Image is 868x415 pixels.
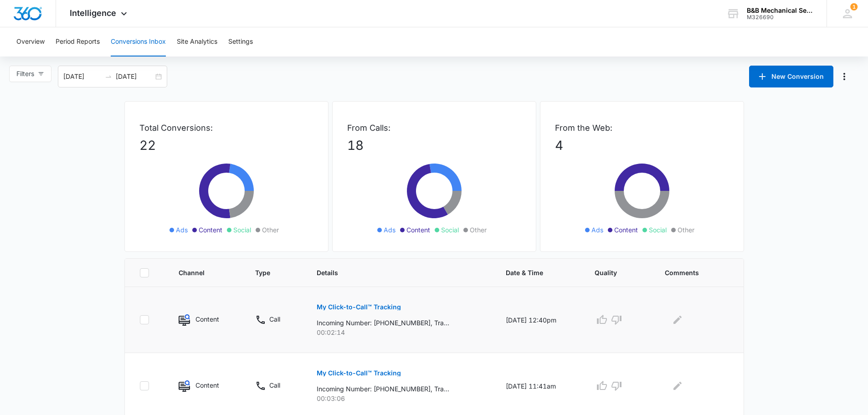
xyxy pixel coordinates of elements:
div: notifications count [850,3,858,10]
p: Total Conversions: [139,122,313,134]
span: Filters [16,69,34,79]
span: Ads [176,225,188,235]
span: Other [470,225,487,235]
p: My Click-to-Call™ Tracking [317,304,401,310]
button: Conversions Inbox [111,27,166,56]
p: From Calls: [347,122,521,134]
button: Edit Comments [670,313,685,327]
span: Content [406,225,430,235]
p: 00:02:14 [317,328,484,337]
span: to [105,73,112,80]
span: 1 [850,3,858,10]
p: 18 [347,136,521,155]
td: [DATE] 12:40pm [495,287,584,353]
button: Period Reports [56,27,100,56]
span: Other [678,225,694,235]
input: End date [116,72,154,82]
span: Date & Time [506,268,560,277]
button: Overview [16,27,45,56]
span: Other [262,225,279,235]
span: Ads [384,225,395,235]
button: Edit Comments [670,379,685,393]
p: Incoming Number: [PHONE_NUMBER], Tracking Number: [PHONE_NUMBER], Ring To: [PHONE_NUMBER], Caller... [317,318,449,328]
div: account name [747,7,813,14]
p: Call [269,314,280,324]
div: account id [747,14,813,20]
input: Start date [63,72,101,82]
span: Content [199,225,222,235]
p: Content [195,380,219,390]
span: Quality [595,268,630,277]
p: Call [269,380,280,390]
span: Comments [665,268,715,277]
p: 4 [555,136,729,155]
button: New Conversion [749,66,833,87]
span: Ads [591,225,603,235]
p: Content [195,314,219,324]
span: Type [255,268,282,277]
p: From the Web: [555,122,729,134]
button: My Click-to-Call™ Tracking [317,296,401,318]
button: Filters [9,66,51,82]
span: Details [317,268,471,277]
span: Intelligence [70,8,116,18]
span: Channel [179,268,220,277]
span: Social [233,225,251,235]
span: Social [441,225,459,235]
p: 22 [139,136,313,155]
button: Settings [228,27,253,56]
span: Content [614,225,638,235]
span: swap-right [105,73,112,80]
p: My Click-to-Call™ Tracking [317,370,401,376]
p: Incoming Number: [PHONE_NUMBER], Tracking Number: [PHONE_NUMBER], Ring To: [PHONE_NUMBER], Caller... [317,384,449,394]
button: My Click-to-Call™ Tracking [317,362,401,384]
p: 00:03:06 [317,394,484,403]
button: Site Analytics [177,27,217,56]
span: Social [649,225,667,235]
button: Manage Numbers [837,69,852,84]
